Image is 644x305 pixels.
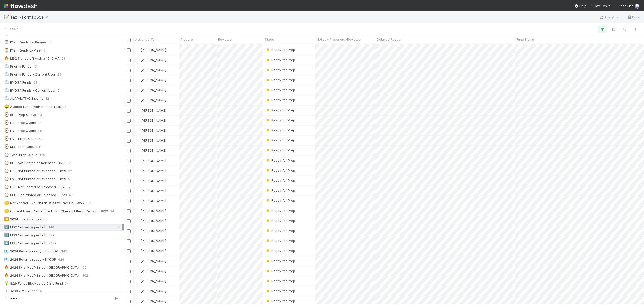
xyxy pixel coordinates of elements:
[4,185,9,189] span: ⌚
[136,68,140,72] img: avatar_711f55b7-5a46-40da-996f-bc93b6b86381.png
[33,63,37,70] span: 13
[38,112,42,118] span: 13
[136,248,166,253] div: [PERSON_NAME]
[49,39,53,45] span: 50
[4,296,18,301] span: Collapse
[265,278,295,283] div: Ready for Prep
[136,128,166,133] div: [PERSON_NAME]
[265,67,295,72] div: Ready for Prep
[516,37,534,42] span: Fund Name
[4,201,9,205] span: 🟡
[141,159,166,163] span: [PERSON_NAME]
[4,88,9,92] span: ⏲️
[136,108,166,113] div: [PERSON_NAME]
[265,279,295,283] span: Ready for Prep
[4,192,67,198] div: MB - Not Printed or Released - 8/29
[49,224,54,230] span: 140
[68,168,72,174] span: 32
[141,128,166,132] span: [PERSON_NAME]
[141,219,166,223] span: [PERSON_NAME]
[4,232,47,238] div: MS3 Not yet signed off
[136,168,166,173] div: [PERSON_NAME]
[43,216,47,222] span: 35
[265,249,295,253] span: Ready for Prep
[180,37,194,42] span: Preparer
[127,219,131,223] input: Toggle Row Selected
[4,161,9,165] span: ⌚
[136,68,166,73] div: [PERSON_NAME]
[4,160,66,166] div: BH - Not Printed or Released - 8/29
[265,118,295,122] span: Ready for Prep
[127,169,131,173] input: Toggle Row Selected
[4,288,30,295] div: 2025 - Total
[141,78,166,82] span: [PERSON_NAME]
[4,63,31,70] div: Priority Funds
[265,268,295,273] div: Ready for Prep
[83,264,87,271] span: 90
[627,14,640,20] a: Docs
[141,58,166,62] span: [PERSON_NAME]
[127,89,131,92] input: Toggle Row Selected
[141,138,166,142] span: [PERSON_NAME]
[141,249,166,253] span: [PERSON_NAME]
[141,299,166,303] span: [PERSON_NAME]
[265,98,295,102] span: Ready for Prep
[136,229,140,233] img: avatar_711f55b7-5a46-40da-996f-bc93b6b86381.png
[127,38,131,42] input: Toggle All Rows Selected
[136,138,140,142] img: avatar_711f55b7-5a46-40da-996f-bc93b6b86381.png
[38,120,42,126] span: 18
[4,200,84,206] div: Not Printed - No Checklist Items Remain - 8/29
[141,118,166,122] span: [PERSON_NAME]
[265,148,295,153] div: Ready for Prep
[4,64,9,68] span: ⏲️
[4,248,58,255] div: 2024 Returns ready - Fund GP
[39,144,42,150] span: 13
[265,188,295,193] div: Ready for Prep
[265,229,295,233] span: Ready for Prep
[57,71,61,78] span: 26
[127,109,131,113] input: Toggle Row Selected
[46,95,49,102] span: 12
[136,128,140,132] img: avatar_d45d11ee-0024-4901-936f-9df0a9cc3b4e.png
[136,118,166,123] div: [PERSON_NAME]
[127,229,131,233] input: Toggle Row Selected
[62,55,65,62] span: 61
[4,264,80,271] div: 2024 K-1s: Not Printed, [GEOGRAPHIC_DATA]
[265,77,295,82] div: Ready for Prep
[4,104,9,109] span: 😅
[127,300,131,303] input: Toggle Row Selected
[86,200,91,206] span: 174
[127,59,131,62] input: Toggle Row Selected
[127,99,131,103] input: Toggle Row Selected
[599,14,619,20] a: Analytics
[265,288,295,293] div: Ready for Prep
[136,188,166,193] div: [PERSON_NAME]
[4,112,9,117] span: ⌚
[265,208,295,213] div: Ready for Prep
[127,149,131,153] input: Toggle Row Selected
[43,47,45,54] span: 8
[141,209,166,213] span: [PERSON_NAME]
[127,79,131,82] input: Toggle Row Selected
[4,39,47,45] div: K1s - Ready for Review
[265,218,295,223] div: Ready for Prep
[10,15,51,20] span: Tax > Form1065s
[4,104,61,110] div: Audited Funds with No Rec Task
[136,198,166,203] div: [PERSON_NAME]
[618,4,633,8] span: AngelList
[265,168,295,172] span: Ready for Prep
[4,193,9,197] span: ⌚
[4,112,36,118] div: BH - Prep Queue
[141,68,166,72] span: [PERSON_NAME]
[377,37,403,42] span: Delayed Reason
[136,158,166,163] div: [PERSON_NAME]
[4,47,41,54] div: K1s - Ready to Print
[136,178,166,183] div: [PERSON_NAME]
[265,289,295,293] span: Ready for Prep
[265,158,295,163] div: Ready for Prep
[136,269,166,274] div: [PERSON_NAME]
[141,259,166,263] span: [PERSON_NAME]
[34,79,37,86] span: 61
[265,298,295,303] div: Ready for Prep
[136,48,140,52] img: avatar_d45d11ee-0024-4901-936f-9df0a9cc3b4e.png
